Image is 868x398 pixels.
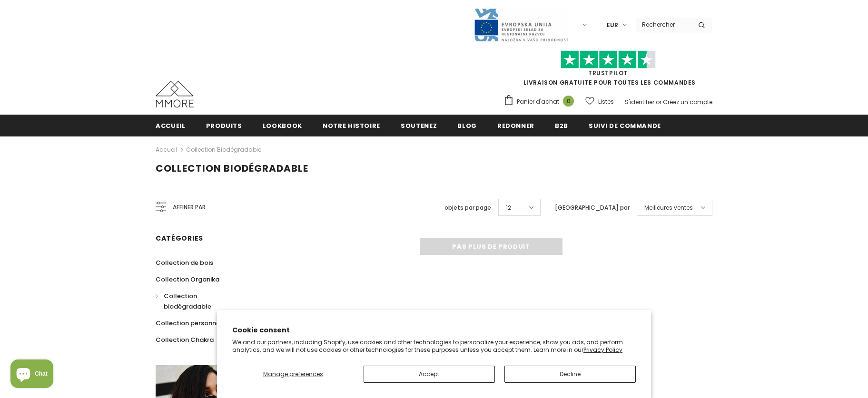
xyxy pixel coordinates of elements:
[206,115,242,136] a: Produits
[156,315,235,331] a: Collection personnalisée
[323,115,380,136] a: Notre histoire
[563,96,574,107] span: 0
[156,115,186,136] a: Accueil
[473,8,569,42] img: Javni Razpis
[156,162,308,175] span: Collection biodégradable
[656,98,661,106] span: or
[457,121,477,130] span: Blog
[156,258,213,267] span: Collection de bois
[232,366,354,383] button: Manage preferences
[156,81,194,107] img: Cas MMORE
[517,97,559,107] span: Panier d'achat
[503,55,712,87] span: LIVRAISON GRATUITE POUR TOUTES LES COMMANDES
[561,50,656,69] img: Faites confiance aux étoiles pilotes
[232,325,636,335] h2: Cookie consent
[401,121,437,130] span: soutenez
[206,121,242,130] span: Produits
[263,121,302,130] span: Lookbook
[156,288,245,315] a: Collection biodégradable
[598,97,614,107] span: Listes
[156,319,235,328] span: Collection personnalisée
[473,20,569,29] a: Javni Razpis
[555,115,568,136] a: B2B
[156,144,177,155] a: Accueil
[156,331,214,348] a: Collection Chakra
[625,98,654,106] a: S'identifier
[555,203,630,213] label: [GEOGRAPHIC_DATA] par
[497,115,534,136] a: Redonner
[156,275,219,284] span: Collection Organika
[588,69,628,77] a: TrustPilot
[636,18,691,31] input: Search Site
[663,98,712,106] a: Créez un compte
[186,146,261,154] a: Collection biodégradable
[555,121,568,130] span: B2B
[506,203,511,213] span: 12
[589,121,661,130] span: Suivi de commande
[156,254,213,271] a: Collection de bois
[583,346,622,354] a: Privacy Policy
[232,339,636,353] p: We and our partners, including Shopify, use cookies and other technologies to personalize your ex...
[164,291,211,311] span: Collection biodégradable
[156,271,219,288] a: Collection Organika
[173,202,206,213] span: Affiner par
[497,121,534,130] span: Redonner
[323,121,380,130] span: Notre histoire
[457,115,477,136] a: Blog
[156,121,186,130] span: Accueil
[444,203,491,213] label: objets par page
[401,115,437,136] a: soutenez
[644,203,693,213] span: Meilleures ventes
[8,359,56,390] inbox-online-store-chat: Shopify online store chat
[589,115,661,136] a: Suivi de commande
[503,95,579,109] a: Panier d'achat 0
[156,335,214,344] span: Collection Chakra
[263,115,302,136] a: Lookbook
[156,233,203,243] span: Catégories
[263,370,323,378] span: Manage preferences
[504,366,636,383] button: Decline
[585,93,614,110] a: Listes
[607,20,618,30] span: EUR
[364,366,495,383] button: Accept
